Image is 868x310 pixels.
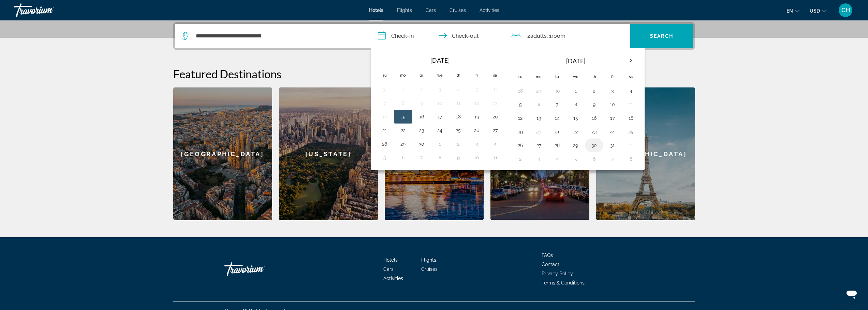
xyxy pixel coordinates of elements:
span: CH [841,7,850,14]
button: Day 7 [416,153,427,162]
button: Day 30 [416,139,427,149]
a: Cars [426,7,436,13]
button: Day 29 [570,141,581,150]
a: [US_STATE] [279,87,378,220]
div: Search widget [175,24,693,48]
span: Room [551,33,565,39]
button: Day 3 [533,154,544,164]
div: [GEOGRAPHIC_DATA] [173,87,272,220]
button: Day 17 [607,113,618,123]
a: Cars [383,266,394,272]
button: Day 9 [416,98,427,108]
button: Day 28 [552,141,563,150]
a: Flights [397,7,412,13]
button: Day 31 [379,85,390,94]
a: Hotels [383,257,398,263]
span: en [786,8,793,14]
button: Day 16 [416,112,427,121]
button: Day 22 [398,126,409,135]
button: Day 31 [607,141,618,150]
button: Day 29 [533,86,544,96]
button: Day 17 [435,112,445,121]
a: Cruises [450,7,466,13]
button: Day 26 [471,126,482,135]
a: Terms & Conditions [542,280,585,285]
button: Day 1 [435,139,445,149]
button: Day 19 [471,112,482,121]
button: Day 7 [379,98,390,108]
button: Day 5 [471,85,482,94]
a: Cruises [421,266,438,272]
button: Day 18 [626,113,636,123]
button: Day 15 [398,112,409,121]
button: Day 11 [490,153,501,162]
button: Day 28 [379,139,390,149]
button: Day 6 [589,154,600,164]
button: Day 3 [607,86,618,96]
span: USD [810,8,820,14]
button: Day 4 [626,86,636,96]
button: Day 12 [515,113,526,123]
button: Day 20 [490,112,501,121]
button: Day 9 [589,100,600,109]
button: Day 8 [398,98,409,108]
button: Day 25 [453,126,464,135]
button: Day 16 [589,113,600,123]
button: Day 21 [552,127,563,136]
button: Day 2 [589,86,600,96]
button: Day 24 [607,127,618,136]
th: [DATE] [530,53,622,69]
a: Flights [421,257,436,263]
a: Travorium [14,1,82,19]
button: Travelers: 2 adults, 0 children [504,24,630,48]
button: Day 13 [490,98,501,108]
button: Day 1 [398,85,409,94]
a: FAQs [542,252,553,258]
a: Contact [542,262,559,267]
button: Day 12 [471,98,482,108]
button: Day 6 [533,100,544,109]
button: Day 7 [607,154,618,164]
span: 2 [527,31,547,41]
a: Activities [383,276,403,281]
button: Day 11 [626,100,636,109]
span: Hotels [369,7,383,13]
button: Day 2 [515,154,526,164]
button: Check in and out dates [371,24,504,48]
button: Change language [786,6,799,16]
button: Day 27 [490,126,501,135]
button: Day 8 [626,154,636,164]
button: User Menu [837,3,854,17]
button: Day 10 [607,100,618,109]
button: Change currency [810,6,826,16]
button: Day 30 [589,141,600,150]
iframe: Button to launch messaging window [841,283,863,305]
button: Day 2 [416,85,427,94]
button: Day 27 [533,141,544,150]
button: Day 24 [435,126,445,135]
button: Search [630,24,693,48]
button: Day 5 [515,100,526,109]
button: Day 28 [515,86,526,96]
button: Day 14 [379,112,390,121]
button: Day 4 [453,85,464,94]
button: Day 3 [435,85,445,94]
button: Day 7 [552,100,563,109]
span: Activities [480,7,499,13]
a: [GEOGRAPHIC_DATA] [596,87,695,220]
button: Day 14 [552,113,563,123]
button: Day 3 [471,139,482,149]
button: Day 29 [398,139,409,149]
th: [DATE] [394,53,486,68]
button: Day 8 [435,153,445,162]
button: Day 15 [570,113,581,123]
